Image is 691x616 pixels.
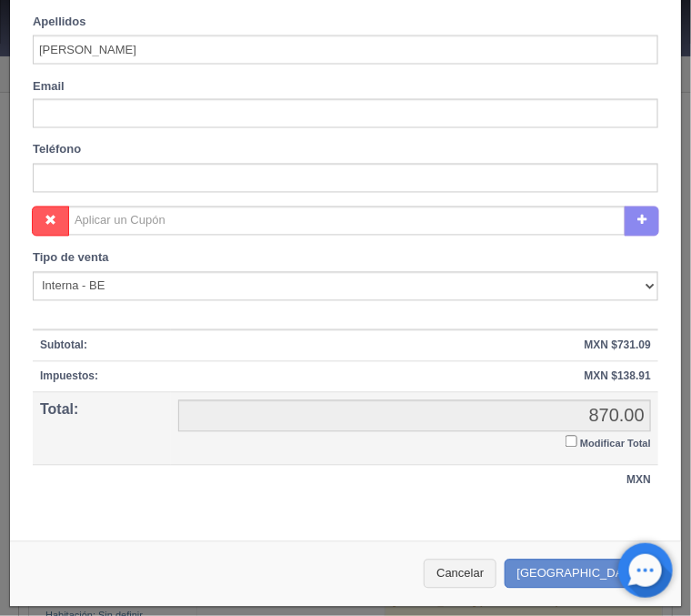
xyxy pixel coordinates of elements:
[33,330,171,362] th: Subtotal:
[585,370,651,383] strong: MXN $138.91
[580,439,651,449] small: Modificar Total
[68,207,626,236] input: Aplicar un Cupón
[33,78,65,96] label: Email
[33,393,171,466] th: Total:
[33,250,109,268] label: Tipo de venta
[33,142,81,159] label: Teléfono
[33,362,171,393] th: Impuestos:
[33,14,86,31] label: Apellidos
[585,339,651,352] strong: MXN $731.09
[566,436,577,448] input: Modificar Total
[505,560,663,590] button: [GEOGRAPHIC_DATA]
[424,560,496,590] button: Cancelar
[626,474,651,487] strong: MXN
